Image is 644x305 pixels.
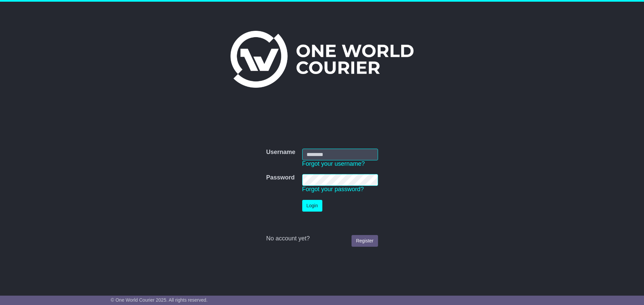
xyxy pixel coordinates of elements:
a: Forgot your password? [302,186,364,193]
label: Username [266,149,295,156]
span: © One World Courier 2025. All rights reserved. [111,297,208,303]
div: No account yet? [266,235,378,242]
button: Login [302,200,322,212]
img: One World [230,31,414,88]
a: Forgot your username? [302,160,365,167]
a: Register [352,235,378,247]
label: Password [266,174,294,181]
